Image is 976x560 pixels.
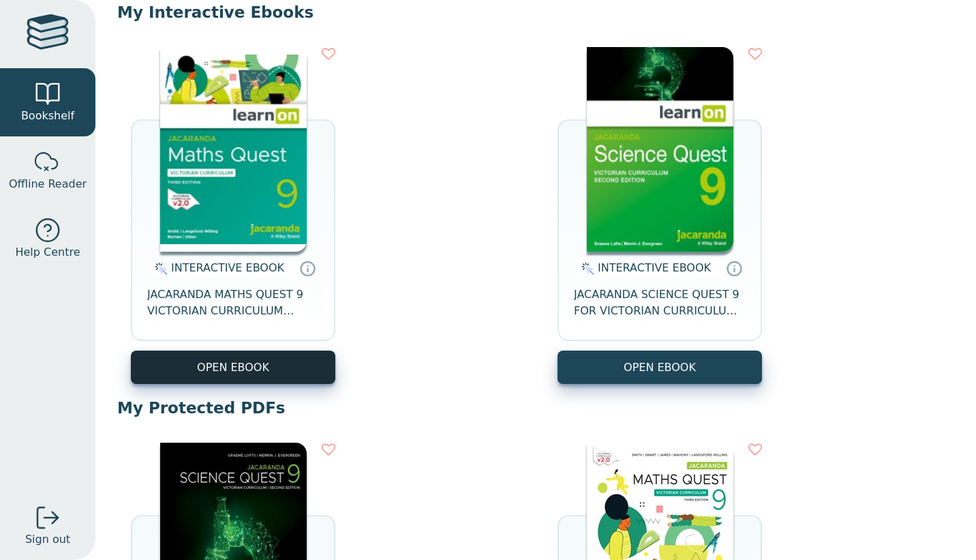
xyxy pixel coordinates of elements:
[171,261,284,274] span: INTERACTIVE EBOOK
[117,2,954,23] p: My Interactive Ebooks
[558,351,762,384] button: OPEN EBOOK
[21,108,74,124] span: Bookshelf
[577,261,594,277] img: interactive.svg
[147,286,319,319] span: JACARANDA MATHS QUEST 9 VICTORIAN CURRICULUM LEARNON EBOOK 3E
[117,398,954,418] p: My Protected PDFs
[25,531,70,548] span: Sign out
[15,244,80,261] span: Help Centre
[9,176,87,192] span: Offline Reader
[726,260,742,276] a: Interactive eBooks are accessed online via the publisher’s portal. They contain interactive resou...
[574,286,746,319] span: JACARANDA SCIENCE QUEST 9 FOR VICTORIAN CURRICULUM LEARNON 2E EBOOK
[598,261,711,274] span: INTERACTIVE EBOOK
[131,351,335,384] button: OPEN EBOOK
[299,260,316,276] a: Interactive eBooks are accessed online via the publisher’s portal. They contain interactive resou...
[151,261,168,277] img: interactive.svg
[160,47,307,252] img: d8ec4081-4f6c-4da7-a9b0-af0f6a6d5f93.jpg
[587,47,733,252] img: 30be4121-5288-ea11-a992-0272d098c78b.png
